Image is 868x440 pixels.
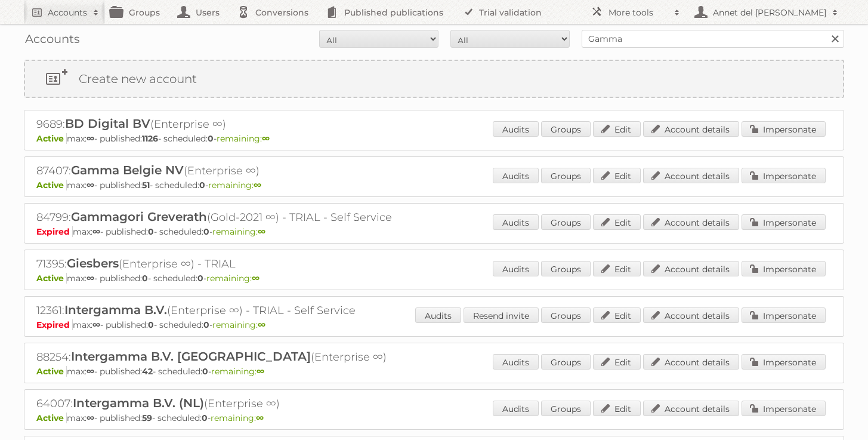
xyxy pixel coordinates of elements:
strong: ∞ [87,366,94,377]
span: Intergamma B.V. [64,303,167,317]
h2: More tools [608,7,668,19]
a: Audits [493,401,539,416]
strong: ∞ [92,226,100,237]
p: max: - published: - scheduled: - [36,413,832,423]
strong: ∞ [92,319,100,330]
a: Account details [643,401,739,416]
span: remaining: [211,413,264,423]
a: Groups [541,168,591,183]
span: Active [36,273,67,284]
span: remaining: [208,180,261,190]
span: Intergamma B.V. (NL) [73,396,204,410]
span: Active [36,133,67,144]
strong: ∞ [258,226,265,237]
a: Account details [643,121,739,137]
strong: ∞ [87,273,94,284]
strong: ∞ [87,413,94,423]
span: Expired [36,226,73,237]
h2: 9689: (Enterprise ∞) [36,116,454,132]
p: max: - published: - scheduled: - [36,319,832,330]
h2: 87407: (Enterprise ∞) [36,163,454,179]
h2: 64007: (Enterprise ∞) [36,396,454,411]
a: Audits [493,121,539,137]
strong: ∞ [256,413,264,423]
a: Groups [541,121,591,137]
a: Impersonate [742,214,826,230]
a: Impersonate [742,354,826,370]
strong: 0 [203,319,209,330]
span: Giesbers [67,256,119,270]
strong: ∞ [262,133,270,144]
a: Account details [643,354,739,370]
a: Groups [541,214,591,230]
span: Expired [36,319,73,330]
h2: 84799: (Gold-2021 ∞) - TRIAL - Self Service [36,210,454,225]
a: Audits [493,168,539,183]
a: Edit [593,168,641,183]
a: Impersonate [742,307,826,323]
strong: ∞ [257,366,264,377]
span: BD Digital BV [65,116,150,131]
a: Audits [415,307,461,323]
strong: ∞ [87,180,94,190]
span: remaining: [206,273,260,284]
strong: ∞ [258,319,265,330]
strong: 0 [202,366,208,377]
a: Account details [643,307,739,323]
a: Account details [643,214,739,230]
span: Gamma Belgie NV [71,163,184,177]
strong: 0 [203,226,209,237]
h2: 71395: (Enterprise ∞) - TRIAL [36,256,454,272]
a: Edit [593,401,641,416]
strong: 0 [202,413,208,423]
a: Resend invite [464,307,539,323]
strong: 0 [142,273,148,284]
a: Edit [593,307,641,323]
span: remaining: [211,366,264,377]
a: Edit [593,261,641,276]
a: Account details [643,168,739,183]
a: Impersonate [742,121,826,137]
h2: Accounts [48,7,87,19]
p: max: - published: - scheduled: - [36,366,832,377]
strong: 0 [208,133,214,144]
a: Groups [541,401,591,416]
span: Active [36,180,67,190]
strong: ∞ [252,273,260,284]
a: Audits [493,214,539,230]
span: remaining: [212,319,265,330]
p: max: - published: - scheduled: - [36,273,832,284]
a: Create new account [25,61,843,97]
a: Impersonate [742,401,826,416]
p: max: - published: - scheduled: - [36,226,832,237]
h2: Annet del [PERSON_NAME] [710,7,826,19]
a: Groups [541,354,591,370]
h2: 12361: (Enterprise ∞) - TRIAL - Self Service [36,303,454,318]
a: Groups [541,307,591,323]
span: Active [36,366,67,377]
h2: 88254: (Enterprise ∞) [36,349,454,365]
strong: ∞ [254,180,261,190]
span: remaining: [212,226,265,237]
a: Impersonate [742,168,826,183]
strong: 51 [142,180,150,190]
a: Account details [643,261,739,276]
a: Audits [493,354,539,370]
strong: 0 [148,319,154,330]
strong: 0 [148,226,154,237]
p: max: - published: - scheduled: - [36,133,832,144]
span: Gammagori Greverath [71,210,207,224]
a: Edit [593,121,641,137]
span: Active [36,413,67,423]
a: Impersonate [742,261,826,276]
a: Edit [593,214,641,230]
a: Edit [593,354,641,370]
strong: 42 [142,366,153,377]
span: Intergamma B.V. [GEOGRAPHIC_DATA] [71,349,311,364]
a: Audits [493,261,539,276]
strong: 59 [142,413,152,423]
strong: 1126 [142,133,158,144]
strong: 0 [199,180,205,190]
strong: ∞ [87,133,94,144]
a: Groups [541,261,591,276]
